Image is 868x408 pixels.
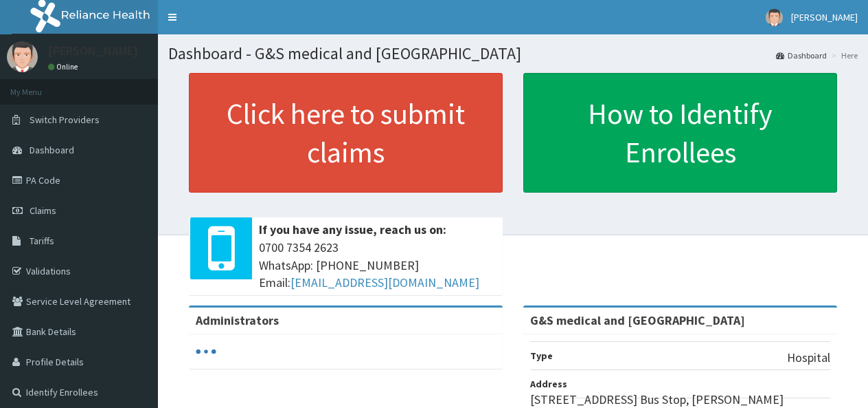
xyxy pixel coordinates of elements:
span: [PERSON_NAME] [791,11,858,23]
p: [PERSON_NAME] [48,45,138,57]
span: Dashboard [30,144,74,156]
span: Tariffs [30,235,54,247]
strong: G&S medical and [GEOGRAPHIC_DATA] [530,312,745,328]
a: [EMAIL_ADDRESS][DOMAIN_NAME] [290,275,479,290]
p: Hospital [787,349,830,367]
a: Click here to submit claims [189,73,503,193]
a: How to Identify Enrollees [523,73,837,193]
h1: Dashboard - G&S medical and [GEOGRAPHIC_DATA] [168,45,858,63]
a: Dashboard [776,50,827,61]
b: If you have any issue, reach us on: [259,222,446,237]
li: Here [828,50,858,61]
b: Administrators [196,312,279,328]
img: User Image [766,9,783,26]
img: User Image [7,41,38,72]
b: Type [530,350,553,362]
svg: audio-loading [196,341,216,362]
span: Claims [30,204,56,217]
a: Online [48,62,81,72]
span: Switch Providers [30,114,100,126]
span: 0700 7354 2623 WhatsApp: [PHONE_NUMBER] Email: [259,239,496,292]
b: Address [530,378,567,390]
